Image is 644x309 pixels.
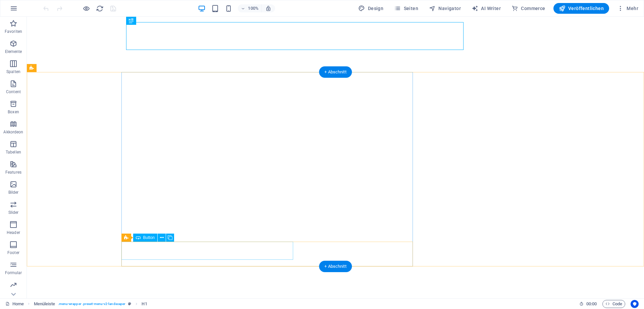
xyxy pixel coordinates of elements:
[591,301,592,306] span: :
[559,5,604,12] span: Veröffentlichen
[6,69,20,74] p: Spalten
[319,261,352,272] div: + Abschnitt
[617,5,638,12] span: Mehr
[5,300,24,308] a: Klick, um Auswahl aufzuheben. Doppelklick öffnet Seitenverwaltung
[356,3,386,14] button: Design
[586,300,597,308] span: 00 00
[96,4,104,12] button: reload
[142,300,147,308] span: Klick zum Auswählen. Doppelklick zum Bearbeiten
[509,3,548,14] button: Commerce
[472,5,501,12] span: AI Writer
[238,4,262,12] button: 100%
[319,66,352,78] div: + Abschnitt
[5,49,22,54] p: Elemente
[391,3,421,14] button: Seiten
[34,300,147,308] nav: breadcrumb
[356,3,386,14] div: Design (Strg+Alt+Y)
[6,89,21,95] p: Content
[58,300,126,308] span: . menu-wrapper .preset-menu-v2-landscaper
[5,170,21,175] p: Features
[34,300,55,308] span: Klick zum Auswählen. Doppelklick zum Bearbeiten
[96,5,104,12] i: Seite neu laden
[512,5,545,12] span: Commerce
[429,5,461,12] span: Navigator
[579,300,597,308] h6: Session-Zeit
[553,3,609,14] button: Veröffentlichen
[128,302,131,306] i: Dieses Element ist ein anpassbares Preset
[602,300,625,308] button: Code
[631,300,639,308] button: Usercentrics
[7,250,19,255] p: Footer
[614,3,641,14] button: Mehr
[3,129,23,135] p: Akkordeon
[5,29,22,34] p: Favoriten
[8,190,19,195] p: Bilder
[358,5,383,12] span: Design
[426,3,464,14] button: Navigator
[5,270,22,275] p: Formular
[265,5,271,11] i: Bei Größenänderung Zoomstufe automatisch an das gewählte Gerät anpassen.
[605,300,622,308] span: Code
[6,149,21,155] p: Tabellen
[469,3,503,14] button: AI Writer
[7,230,20,235] p: Header
[82,4,90,12] button: Klicke hier, um den Vorschau-Modus zu verlassen
[8,109,19,115] p: Boxen
[394,5,418,12] span: Seiten
[143,236,155,240] span: Button
[248,4,259,12] h6: 100%
[8,210,19,215] p: Slider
